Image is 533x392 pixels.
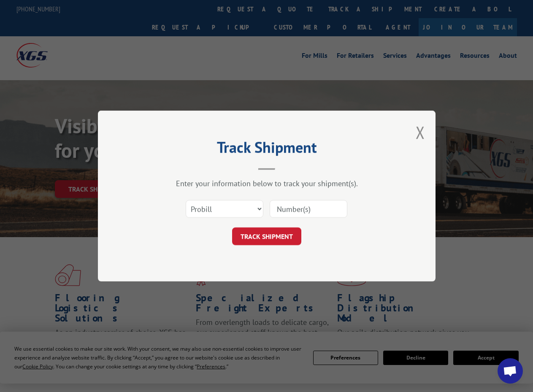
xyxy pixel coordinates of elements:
input: Number(s) [270,200,347,218]
div: Enter your information below to track your shipment(s). [140,178,393,188]
button: Close modal [416,121,425,143]
h2: Track Shipment [140,141,393,157]
div: Open chat [498,358,523,384]
button: TRACK SHIPMENT [232,227,301,245]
